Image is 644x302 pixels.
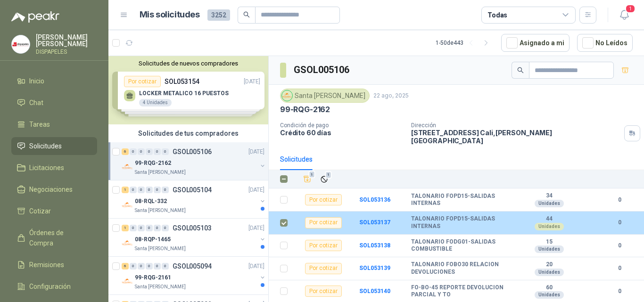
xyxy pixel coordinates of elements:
a: 1 0 0 0 0 0 GSOL005104[DATE] Company Logo08-RQL-332Santa [PERSON_NAME] [122,184,266,214]
div: Unidades [535,245,564,253]
p: [PERSON_NAME] [PERSON_NAME] [36,34,97,47]
button: Ignorar [318,173,330,186]
img: Company Logo [282,90,292,101]
b: 44 [517,215,582,223]
p: Condición de pago [280,122,404,129]
div: 0 [130,187,137,193]
p: GSOL005103 [173,225,212,231]
p: GSOL005104 [173,187,212,193]
p: Dirección [411,122,620,129]
div: 0 [138,225,145,231]
p: DISPAPELES [36,49,97,55]
div: 0 [146,225,153,231]
div: 0 [138,187,145,193]
p: 99-RQG-2162 [135,159,171,168]
img: Company Logo [122,161,133,172]
a: Remisiones [11,256,97,274]
div: Por cotizar [305,217,342,229]
a: Inicio [11,72,97,90]
button: Asignado a mi [501,34,570,52]
button: Solicitudes de nuevos compradores [112,60,264,67]
div: 0 [154,187,161,193]
a: SOL053140 [359,288,390,294]
div: 0 [146,148,153,155]
b: 0 [606,287,633,296]
p: [DATE] [248,147,264,156]
a: SOL053136 [359,196,390,203]
a: SOL053137 [359,219,390,226]
div: 0 [138,263,145,269]
a: Licitaciones [11,159,97,177]
p: 22 ago, 2025 [373,91,409,100]
p: [DATE] [248,262,264,271]
div: 0 [154,225,161,231]
div: 1 [122,225,129,231]
span: Remisiones [29,260,64,270]
img: Company Logo [122,276,133,287]
span: Negociaciones [29,184,73,195]
b: 0 [606,264,633,273]
p: 99-RQG-2161 [135,273,171,282]
a: Tareas [11,115,97,133]
img: Company Logo [122,237,133,249]
div: Por cotizar [305,240,342,251]
div: Por cotizar [305,286,342,297]
div: 6 [122,148,129,155]
b: FO-BO-45 REPORTE DEVOLUCION PARCIAL Y TO [411,284,511,299]
h3: GSOL005106 [294,63,351,77]
div: 0 [146,187,153,193]
button: No Leídos [577,34,633,52]
span: search [243,11,250,18]
div: 0 [162,225,169,231]
a: SOL053139 [359,265,390,271]
a: 6 0 0 0 0 0 GSOL005094[DATE] Company Logo99-RQG-2161Santa [PERSON_NAME] [122,261,266,291]
div: 0 [154,263,161,269]
span: Solicitudes [29,141,62,151]
a: Negociaciones [11,180,97,198]
b: 34 [517,192,582,200]
div: Todas [487,10,507,20]
div: Solicitudes [280,154,313,164]
a: 6 0 0 0 0 0 GSOL005106[DATE] Company Logo99-RQG-2162Santa [PERSON_NAME] [122,146,266,176]
img: Company Logo [12,35,30,53]
p: Crédito 60 días [280,129,404,137]
div: 0 [130,148,137,155]
a: Cotizar [11,202,97,220]
div: Unidades [535,200,564,207]
div: 1 [122,187,129,193]
div: Por cotizar [305,263,342,274]
div: 1 - 50 de 443 [436,35,494,50]
p: GSOL005094 [173,263,212,269]
p: [DATE] [248,224,264,233]
p: 08-RQP-1465 [135,235,171,244]
div: Solicitudes de nuevos compradoresPor cotizarSOL053154[DATE] LOCKER METALICO 16 PUESTOS4 UnidadesP... [108,56,268,124]
span: search [517,67,524,73]
p: 08-RQL-332 [135,197,167,206]
a: Configuración [11,278,97,295]
div: Unidades [535,269,564,276]
p: [DATE] [248,186,264,195]
b: 60 [517,284,582,292]
span: Chat [29,98,43,108]
div: 0 [162,148,169,155]
b: 0 [606,218,633,227]
div: 0 [154,148,161,155]
div: 0 [130,263,137,269]
button: Añadir [301,172,314,186]
div: 0 [130,225,137,231]
img: Logo peakr [11,11,59,23]
span: 1 [625,4,636,13]
span: Licitaciones [29,163,64,173]
b: TALONARIO FOPD15-SALIDAS INTERNAS [411,193,511,207]
div: 0 [138,148,145,155]
p: Santa [PERSON_NAME] [135,169,186,176]
button: 1 [616,7,633,24]
span: 3252 [207,9,230,21]
a: 1 0 0 0 0 0 GSOL005103[DATE] Company Logo08-RQP-1465Santa [PERSON_NAME] [122,222,266,253]
b: SOL053138 [359,242,390,249]
b: 15 [517,238,582,246]
div: 6 [122,263,129,269]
